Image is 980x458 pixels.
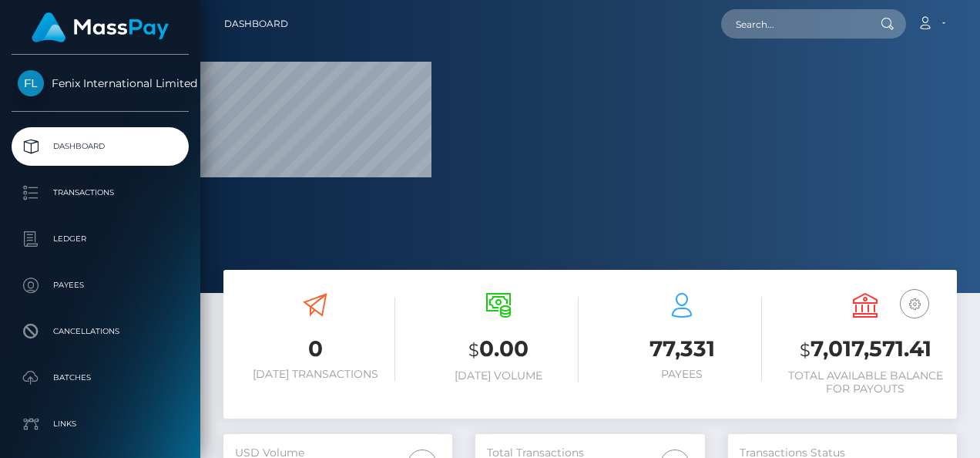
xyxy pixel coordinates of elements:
[224,8,288,40] a: Dashboard
[18,320,183,343] p: Cancellations
[12,405,189,443] a: Links
[785,334,945,365] h3: 7,017,571.41
[235,334,395,364] h3: 0
[12,359,189,397] a: Batches
[12,266,189,305] a: Payees
[602,368,762,381] h6: Payees
[18,413,183,436] p: Links
[418,369,579,382] h6: [DATE] Volume
[18,181,183,204] p: Transactions
[12,76,189,90] span: Fenix International Limited
[18,70,44,96] img: Fenix International Limited
[18,274,183,297] p: Payees
[418,334,579,365] h3: 0.00
[32,12,169,42] img: MassPay Logo
[12,173,189,212] a: Transactions
[785,369,945,396] h6: Total Available Balance for Payouts
[12,127,189,166] a: Dashboard
[235,368,395,381] h6: [DATE] Transactions
[18,366,183,389] p: Batches
[12,220,189,258] a: Ledger
[18,227,183,251] p: Ledger
[18,135,183,158] p: Dashboard
[602,334,762,364] h3: 77,331
[800,339,811,361] small: $
[721,9,866,39] input: Search...
[12,312,189,351] a: Cancellations
[468,339,479,361] small: $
